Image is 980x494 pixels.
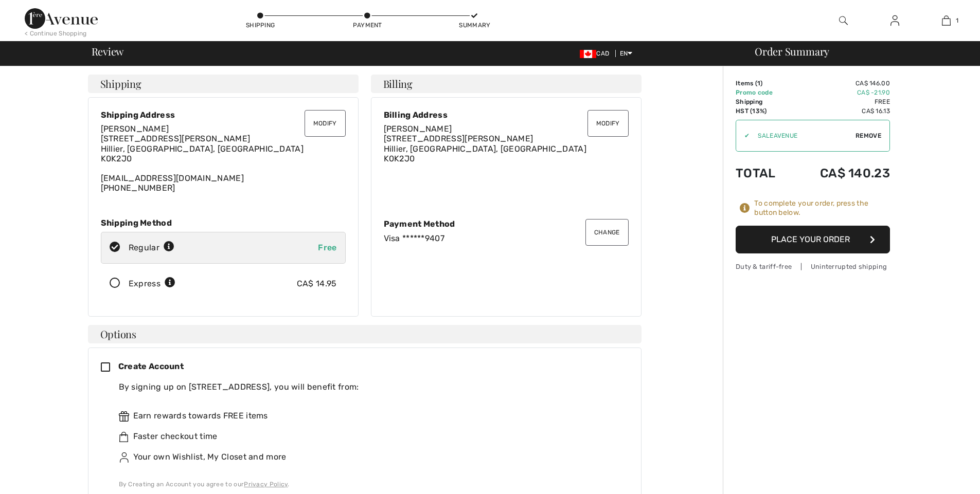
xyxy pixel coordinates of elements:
span: [STREET_ADDRESS][PERSON_NAME] Hillier, [GEOGRAPHIC_DATA], [GEOGRAPHIC_DATA] K0K2J0 [384,134,587,163]
span: Free [318,243,336,252]
a: 1 [921,14,971,27]
div: Faster checkout time [119,430,620,443]
button: Place Your Order [736,226,890,253]
div: [EMAIL_ADDRESS][DOMAIN_NAME] [PHONE_NUMBER] [101,124,346,193]
span: Create Account [118,361,184,371]
span: [PERSON_NAME] [101,124,169,134]
td: Items ( ) [736,79,792,88]
a: Sign In [882,14,907,27]
span: [PERSON_NAME] [384,124,452,134]
div: Order Summary [742,46,974,57]
div: By Creating an Account you agree to our . [119,480,620,489]
img: My Bag [942,14,951,27]
div: Shipping Method [101,218,346,228]
div: Earn rewards towards FREE items [119,410,620,422]
div: Shipping [245,21,276,30]
div: Shipping Address [101,110,346,120]
div: Express [129,278,175,290]
span: Review [92,46,124,57]
td: Shipping [736,97,792,106]
img: rewards.svg [119,411,129,422]
div: ✔ [736,131,750,140]
td: CA$ 140.23 [792,156,890,191]
input: Promo code [750,120,856,151]
span: EN [620,50,633,57]
img: search the website [839,14,848,27]
span: [STREET_ADDRESS][PERSON_NAME] Hillier, [GEOGRAPHIC_DATA], [GEOGRAPHIC_DATA] K0K2J0 [101,134,304,163]
a: Privacy Policy [244,481,288,488]
img: ownWishlist.svg [119,452,129,463]
div: CA$ 14.95 [297,278,337,290]
button: Modify [587,110,629,137]
div: Regular [129,242,174,254]
img: Canadian Dollar [580,50,596,58]
div: Your own Wishlist, My Closet and more [119,451,620,463]
button: Change [585,219,629,246]
td: CA$ 16.13 [792,106,890,116]
td: Total [736,156,792,191]
span: Shipping [100,79,141,89]
img: 1ère Avenue [25,8,98,29]
div: Payment Method [384,219,629,229]
img: faster.svg [119,432,129,442]
div: Summary [459,21,490,30]
div: To complete your order, press the button below. [754,199,890,217]
span: 1 [956,16,958,25]
img: My Info [890,14,899,27]
td: CA$ 146.00 [792,79,890,88]
div: Duty & tariff-free | Uninterrupted shipping [736,262,890,271]
span: 1 [757,80,760,87]
div: By signing up on [STREET_ADDRESS], you will benefit from: [119,381,620,393]
td: Free [792,97,890,106]
div: Payment [352,21,383,30]
span: Billing [383,79,413,89]
span: Remove [856,131,881,140]
div: Billing Address [384,110,629,120]
td: Promo code [736,88,792,97]
td: CA$ -21.90 [792,88,890,97]
span: CAD [580,50,613,57]
h4: Options [88,325,642,343]
div: < Continue Shopping [25,29,87,38]
td: HST (13%) [736,106,792,116]
button: Modify [305,110,346,137]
